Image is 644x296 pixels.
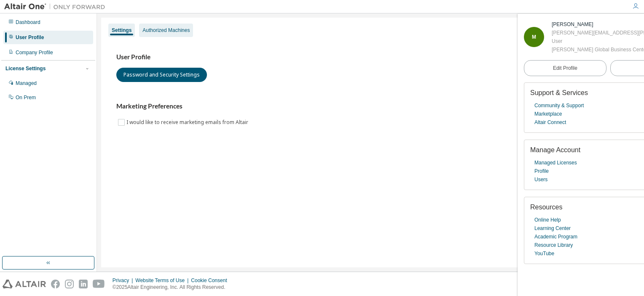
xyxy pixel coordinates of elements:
[191,277,232,284] div: Cookie Consent
[534,249,554,258] a: YouTube
[142,27,190,34] div: Authorized Machines
[553,65,577,71] span: Edit Profile
[5,65,46,72] div: License Settings
[113,284,232,291] p: © 2025 Altair Engineering, Inc. All Rights Reserved.
[135,277,191,284] div: Website Terms of Use
[16,94,36,101] div: On Prem
[534,110,562,118] a: Marketplace
[534,159,577,167] a: Managed Licenses
[116,102,625,111] h3: Marketing Preferences
[534,233,577,241] a: Academic Program
[534,175,547,184] a: Users
[532,34,536,40] span: M
[93,280,105,288] img: youtube.svg
[116,53,625,61] h3: User Profile
[534,167,549,175] a: Profile
[112,27,131,34] div: Settings
[16,49,53,56] div: Company Profile
[16,80,37,87] div: Managed
[530,146,580,153] span: Manage Account
[534,216,561,224] a: Online Help
[534,101,584,110] a: Community & Support
[116,68,207,82] button: Password and Security Settings
[530,89,588,96] span: Support & Services
[534,224,571,233] a: Learning Center
[65,280,74,288] img: instagram.svg
[530,203,562,211] span: Resources
[534,118,566,127] a: Altair Connect
[51,280,60,288] img: facebook.svg
[3,280,46,288] img: altair_logo.svg
[534,241,573,249] a: Resource Library
[113,277,135,284] div: Privacy
[79,280,88,288] img: linkedin.svg
[524,60,606,76] a: Edit Profile
[16,34,44,41] div: User Profile
[126,117,250,127] label: I would like to receive marketing emails from Altair
[16,19,40,26] div: Dashboard
[4,3,110,11] img: Altair One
